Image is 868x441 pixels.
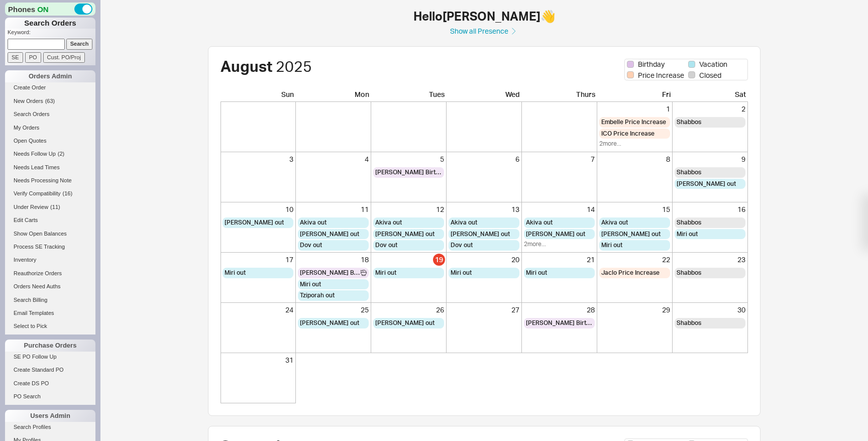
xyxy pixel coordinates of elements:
span: 2025 [276,57,312,75]
span: Needs Processing Note [14,177,72,183]
a: Needs Follow Up(2) [5,149,95,159]
div: 31 [223,355,293,365]
span: ( 11 ) [50,204,60,210]
a: Orders Need Auths [5,281,95,292]
div: Sun [221,89,296,102]
span: Dov out [375,241,397,250]
div: Fri [597,89,673,102]
span: ( 16 ) [63,190,73,196]
span: Under Review [14,204,48,210]
span: ( 2 ) [58,151,64,157]
span: Shabbos [677,218,701,227]
a: Needs Processing Note [5,175,95,186]
div: 15 [599,204,670,214]
span: Process SE Tracking [14,244,65,250]
span: [PERSON_NAME] out [677,180,736,188]
div: 23 [675,255,745,265]
input: Cust. PO/Proj [43,52,85,63]
div: 20 [449,255,519,265]
span: Birthday [638,59,665,69]
span: ICO Price Increase [601,130,655,138]
div: 2 [675,104,745,114]
span: Dov out [451,241,473,250]
div: 2 more... [524,240,595,249]
a: Verify Compatibility(16) [5,188,95,199]
div: 5 [373,154,444,164]
span: [PERSON_NAME] out [300,319,359,327]
a: Create Standard PO [5,365,95,375]
div: Mon [296,89,371,102]
a: Select to Pick [5,321,95,332]
span: Verify Compatibility [14,190,61,196]
span: [PERSON_NAME] out [300,230,359,239]
span: Tziporah out [300,291,335,300]
span: Miri out [225,269,246,277]
span: Shabbos [677,269,701,277]
span: ON [37,4,49,15]
span: Closed [699,70,721,80]
div: 30 [675,305,745,315]
div: 2 more... [599,140,670,148]
a: New Orders(63) [5,96,95,106]
span: [PERSON_NAME] out [225,218,284,227]
div: 16 [675,204,745,214]
div: 26 [373,305,444,315]
a: Create Order [5,82,95,93]
span: Akiva out [375,218,402,227]
span: Miri out [526,269,547,277]
div: 29 [599,305,670,315]
span: Miri out [677,230,698,239]
div: 12 [373,204,444,214]
div: 14 [524,204,595,214]
span: Akiva out [300,218,327,227]
a: Email Templates [5,308,95,318]
div: 10 [223,204,293,214]
div: Wed [447,89,522,102]
div: 28 [524,305,595,315]
div: 7 [524,154,595,164]
div: Sat [673,89,748,102]
div: 3 [223,154,293,164]
div: Tues [371,89,447,102]
a: Reauthorize Orders [5,268,95,279]
div: 18 [298,255,369,265]
div: Orders Admin [5,70,95,82]
span: [PERSON_NAME] out [375,319,435,327]
div: Thurs [522,89,597,102]
span: Miri out [300,280,321,289]
a: Needs Lead Times [5,162,95,173]
span: Shabbos [677,319,701,327]
div: 13 [449,204,519,214]
div: 6 [449,154,519,164]
span: Embelle Price Increase [601,118,666,127]
span: Shabbos [677,168,701,177]
a: My Orders [5,123,95,133]
div: 19 [433,254,445,266]
span: ( 63 ) [45,98,55,104]
p: Keyword: [8,29,95,39]
div: 9 [675,154,745,164]
a: Process SE Tracking [5,242,95,252]
div: Users Admin [5,410,95,422]
span: Akiva out [601,218,628,227]
span: New Orders [14,98,43,104]
span: Miri out [451,269,472,277]
div: 17 [223,255,293,265]
div: Phones [5,3,95,16]
a: Inventory [5,255,95,265]
span: Needs Follow Up [14,151,56,157]
div: Purchase Orders [5,340,95,352]
div: 11 [298,204,369,214]
a: Under Review(11) [5,202,95,212]
input: SE [8,52,23,63]
span: August [221,57,272,75]
span: [PERSON_NAME] out [451,230,510,239]
span: [PERSON_NAME] Birthday [526,319,593,327]
div: 1 [599,104,670,114]
a: Show all Presence [168,26,801,36]
a: SE PO Follow Up [5,352,95,362]
a: Search Profiles [5,422,95,432]
div: 24 [223,305,293,315]
span: Shabbos [677,118,701,127]
div: 25 [298,305,369,315]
